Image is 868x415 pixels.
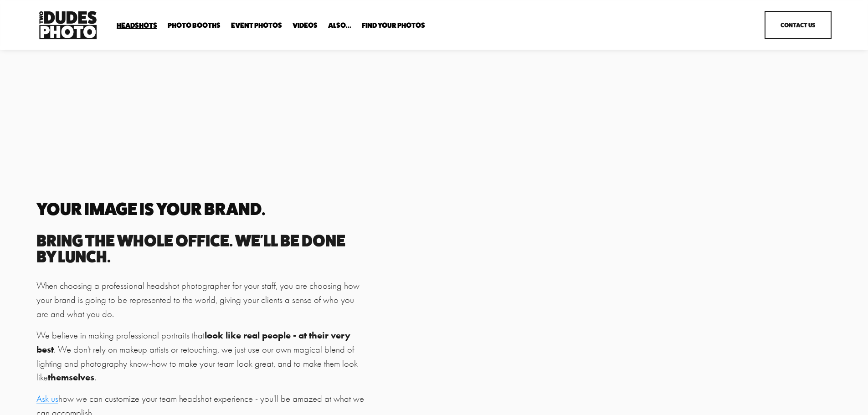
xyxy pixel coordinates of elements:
span: Also... [328,22,351,29]
strong: themselves [48,371,94,383]
h2: Your image is your brand. [36,200,365,217]
strong: look like real people - at their very best [36,329,353,355]
a: folder dropdown [168,21,221,30]
a: Event Photos [231,21,282,30]
span: Find Your Photos [362,22,425,29]
a: folder dropdown [117,21,157,30]
a: folder dropdown [328,21,351,30]
p: When choosing a professional headshot photographer for your staff, you are choosing how your bran... [36,279,365,321]
span: Photo Booths [168,22,221,29]
p: We believe in making professional portraits that . We don't rely on makeup artists or retouching,... [36,328,365,384]
a: Contact Us [765,11,832,39]
span: Headshots [117,22,157,29]
a: Videos [293,21,318,30]
a: Ask us [36,393,58,404]
h3: Bring the whole office. We'll be done by lunch. [36,232,365,265]
a: folder dropdown [362,21,425,30]
img: Two Dudes Photo | Headshots, Portraits &amp; Photo Booths [36,9,99,41]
